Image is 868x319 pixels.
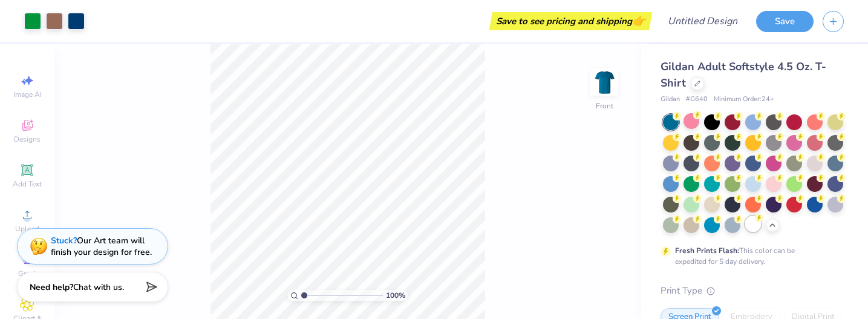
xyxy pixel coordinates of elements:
[73,281,124,293] span: Chat with us.
[14,134,41,144] span: Designs
[658,9,747,33] input: Untitled Design
[30,281,73,293] strong: Need help?
[714,94,774,105] span: Minimum Order: 24 +
[51,235,77,246] strong: Stuck?
[596,100,613,111] div: Front
[51,235,152,258] div: Our Art team will finish your design for free.
[686,94,708,105] span: # G640
[661,94,680,105] span: Gildan
[13,179,42,189] span: Add Text
[386,290,405,301] span: 100 %
[592,70,616,94] img: Front
[675,245,824,267] div: This color can be expedited for 5 day delivery.
[756,11,814,32] button: Save
[661,284,844,298] div: Print Type
[18,269,37,278] span: Greek
[492,12,649,30] div: Save to see pricing and shipping
[675,246,739,255] strong: Fresh Prints Flash:
[15,224,39,234] span: Upload
[13,90,42,99] span: Image AI
[661,59,826,90] span: Gildan Adult Softstyle 4.5 Oz. T-Shirt
[632,13,645,28] span: 👉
